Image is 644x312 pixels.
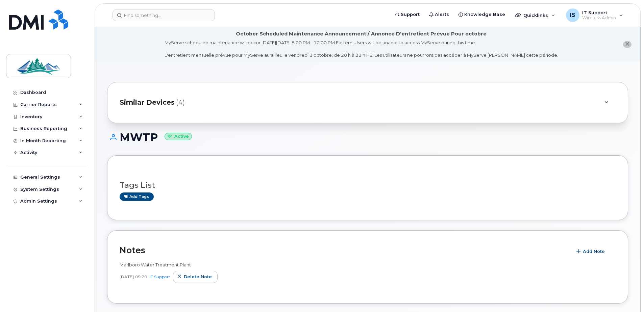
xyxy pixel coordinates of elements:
h1: MWTP [107,131,628,143]
h2: Notes [120,245,569,255]
span: 09:20 [135,274,147,280]
span: Marlboro Water Treatment Plant [120,262,191,267]
span: (4) [176,98,185,107]
button: Delete note [173,271,218,283]
a: IT Support [150,274,170,279]
span: [DATE] [120,274,134,280]
small: Active [165,133,192,140]
div: MyServe scheduled maintenance will occur [DATE][DATE] 8:00 PM - 10:00 PM Eastern. Users will be u... [165,40,558,58]
span: Delete note [184,274,212,280]
button: Add Note [572,245,611,258]
div: October Scheduled Maintenance Announcement / Annonce D'entretient Prévue Pour octobre [236,30,487,37]
h3: Tags List [120,181,616,189]
span: Similar Devices [120,98,175,107]
button: close notification [623,41,631,48]
span: Add Note [583,248,605,255]
a: Add tags [120,192,154,201]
